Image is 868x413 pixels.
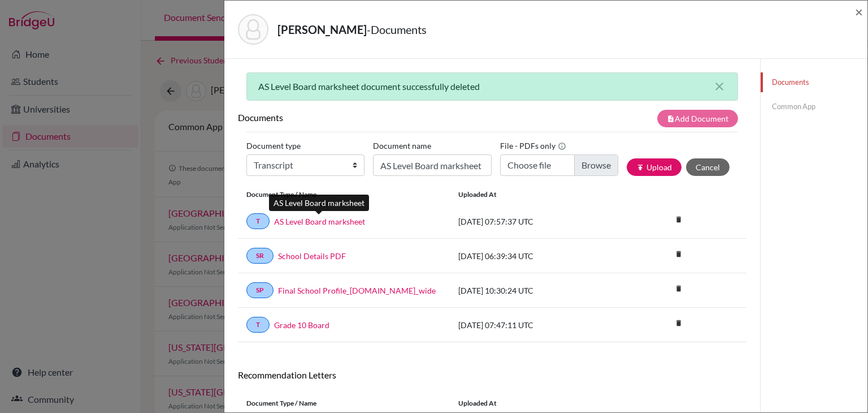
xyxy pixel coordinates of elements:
[246,213,270,229] a: T
[761,72,867,92] a: Documents
[670,213,687,228] a: delete
[686,158,730,176] button: Cancel
[670,246,687,263] i: delete
[246,317,270,333] a: T
[238,190,450,200] div: Document Type / Name
[657,110,738,127] button: note_addAdd Document
[277,23,367,36] strong: [PERSON_NAME]
[500,137,566,154] label: File - PDFs only
[855,3,863,20] span: ×
[670,211,687,228] i: delete
[246,248,274,264] a: SR
[269,195,369,211] div: AS Level Board marksheet
[450,216,619,227] div: [DATE] 07:57:37 UTC
[670,282,687,297] a: delete
[450,398,619,408] div: Uploaded at
[667,115,675,123] i: note_add
[627,158,682,176] button: publishUpload
[670,280,687,297] i: delete
[246,72,738,101] div: AS Level Board marksheet document successfully deleted
[636,164,644,171] i: publish
[450,285,619,296] div: [DATE] 10:30:24 UTC
[274,319,329,331] a: Grade 10 Board
[855,5,863,19] button: Close
[238,398,450,408] div: Document Type / Name
[246,282,274,298] a: SP
[278,250,346,262] a: School Details PDF
[238,369,747,380] h6: Recommendation Letters
[670,316,687,332] a: delete
[238,112,492,123] h6: Documents
[367,23,427,36] span: - Documents
[450,190,619,200] div: Uploaded at
[373,137,431,154] label: Document name
[246,137,301,154] label: Document type
[670,247,687,263] a: delete
[274,216,365,227] a: AS Level Board marksheet
[761,97,867,117] a: Common App
[450,319,619,331] div: [DATE] 07:47:11 UTC
[278,285,436,296] a: Final School Profile_[DOMAIN_NAME]_wide
[713,80,726,93] button: close
[670,315,687,332] i: delete
[450,250,619,262] div: [DATE] 06:39:34 UTC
